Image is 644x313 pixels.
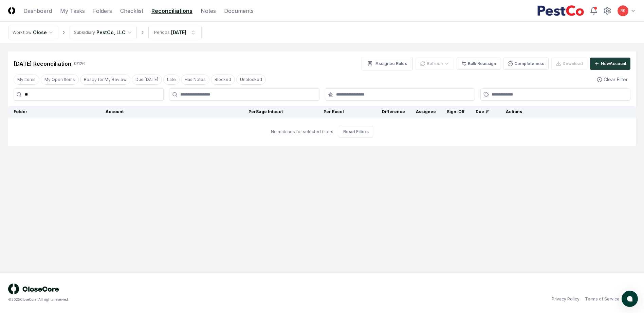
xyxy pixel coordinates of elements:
button: atlas-launcher [622,291,638,307]
span: RK [621,8,625,13]
div: © 2025 CloseCore. All rights reserved. [8,297,322,302]
div: Actions [500,109,630,115]
a: Dashboard [23,7,52,15]
button: Ready for My Review [80,75,130,85]
a: Notes [201,7,216,15]
th: Per Excel [288,106,349,118]
div: Subsidiary [74,29,95,36]
div: New Account [601,61,626,67]
a: Documents [224,7,254,15]
img: Logo [8,7,15,14]
button: Assignee Rules [362,57,413,70]
button: Blocked [211,75,235,85]
button: My Open Items [41,75,79,85]
button: Completeness [503,58,549,70]
button: Due Today [132,75,162,85]
button: Unblocked [236,75,266,85]
div: [DATE] [171,29,186,36]
button: Clear Filter [594,73,630,86]
button: Periods[DATE] [148,26,202,39]
a: My Tasks [60,7,85,15]
button: Late [163,75,180,85]
a: Folders [93,7,112,15]
a: Terms of Service [585,296,620,302]
button: Has Notes [181,75,209,85]
th: Per Sage Intacct [227,106,288,118]
a: Privacy Policy [552,296,579,302]
button: NewAccount [590,58,630,70]
div: [DATE] Reconciliation [14,60,71,68]
div: Due [476,109,490,115]
button: Bulk Reassign [457,58,500,70]
th: Sign-Off [441,106,470,118]
nav: breadcrumb [8,26,202,39]
a: Checklist [120,7,143,15]
a: Reconciliations [151,7,192,15]
th: Folder [8,106,100,118]
img: logo [8,284,59,294]
th: Assignee [410,106,441,118]
button: Reset Filters [339,126,373,138]
div: Account [106,109,222,115]
button: RK [617,5,629,17]
div: Workflow [13,29,32,36]
div: No matches for selected filters [271,129,333,135]
div: 0 / 126 [74,61,85,67]
div: Periods [154,29,170,36]
th: Difference [349,106,410,118]
img: PestCo logo [537,5,584,16]
button: My Items [14,75,39,85]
